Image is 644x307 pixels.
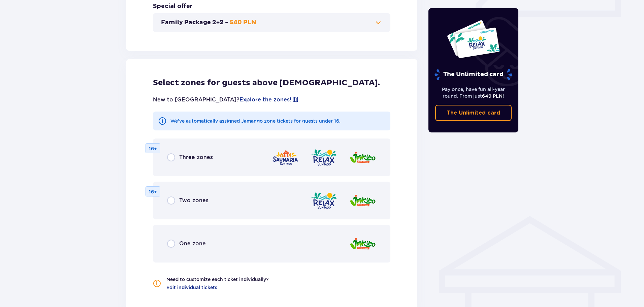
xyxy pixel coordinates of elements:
img: Relax [311,148,337,167]
p: 16+ [149,188,157,195]
h2: Select zones for guests above [DEMOGRAPHIC_DATA]. [153,78,390,88]
img: Two entry cards to Suntago with the word 'UNLIMITED RELAX', featuring a white background with tro... [447,20,500,59]
p: 540 PLN [230,19,256,27]
a: The Unlimited card [435,105,512,121]
img: Jamango [349,191,376,210]
p: The Unlimited card [434,69,513,81]
p: Need to customize each ticket individually? [166,276,269,283]
span: Two zones [179,197,208,204]
p: We've automatically assigned Jamango zone tickets for guests under 16. [170,118,341,124]
p: 16+ [149,145,157,152]
a: Explore the zones! [239,96,291,103]
h3: Special offer [153,2,193,10]
img: Relax [311,191,337,210]
span: 649 PLN [482,93,503,99]
p: Family Package 2+2 - [161,19,228,27]
a: Edit individual tickets [166,284,217,291]
p: Pay once, have fun all-year round. From just ! [435,86,512,99]
button: Family Package 2+2 -540 PLN [161,19,382,27]
img: Jamango [349,148,376,167]
span: One zone [179,240,206,247]
img: Saunaria [272,148,299,167]
p: New to [GEOGRAPHIC_DATA]? [153,96,299,103]
span: Three zones [179,154,213,161]
img: Jamango [349,234,376,253]
p: The Unlimited card [447,109,500,117]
